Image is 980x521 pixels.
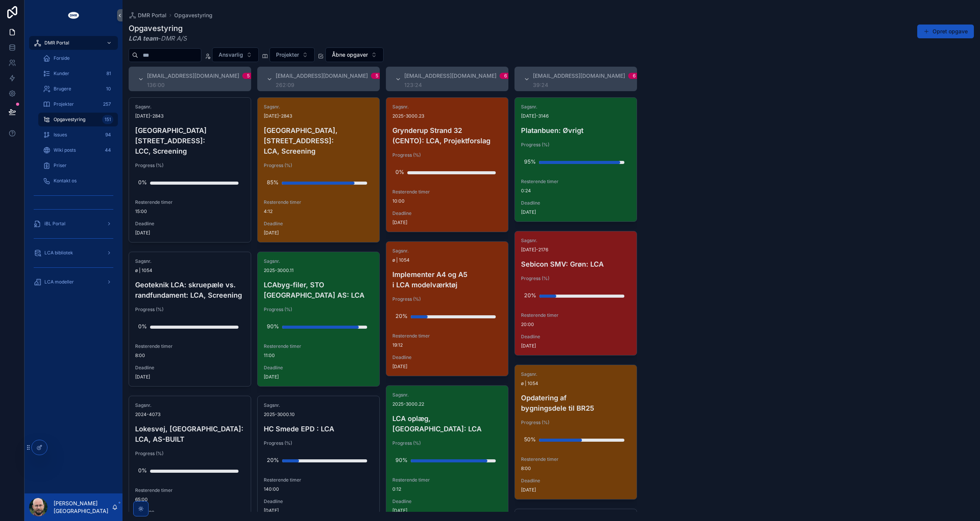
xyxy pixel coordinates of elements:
[44,279,74,285] span: LCA modeller
[264,343,373,349] span: Resterende timer
[392,220,407,226] p: [DATE]
[67,9,80,21] img: App logo
[264,424,373,434] h4: HC Smede EPD : LCA
[54,70,69,77] span: Kunder
[514,365,637,500] a: Sagsnr.ø | 1054Opdatering af bygningsdele til BR25Progress (%)50%Resterende timer8:00Deadline[DATE]
[135,306,245,313] span: Progress (%)
[129,34,158,42] em: LCA team
[264,365,373,371] span: Deadline
[514,231,637,356] a: Sagsnr.[DATE]-2176Sebicon SMV: Grøn: LCAProgress (%)20%Resterende timer20:00Deadline[DATE]
[376,73,378,79] div: 5
[267,452,279,468] div: 20%
[521,371,630,377] span: Sagsnr.
[219,51,243,59] span: Ansvarlig
[392,498,502,505] span: Deadline
[264,306,373,313] span: Progress (%)
[138,175,147,190] div: 0%
[264,402,373,408] span: Sagsnr.
[147,82,251,88] div: 136:00
[392,342,502,348] span: 19:12
[101,100,113,109] div: 257
[54,178,77,184] span: Kontakt os
[104,84,113,93] div: 10
[257,252,380,387] a: Sagsnr.2025-3000.11LCAbyg-filer, STO [GEOGRAPHIC_DATA] AS: LCAProgress (%)90%Resterende timer11:0...
[264,280,373,300] h4: LCAbyg-filer, STO [GEOGRAPHIC_DATA] AS: LCA
[138,463,147,478] div: 0%
[24,31,122,299] div: scrollable content
[264,411,373,418] span: 2025-3000.10
[29,246,118,260] a: LCA bibliotek
[264,125,373,156] h4: [GEOGRAPHIC_DATA], [STREET_ADDRESS]: LCA, Screening
[264,267,373,274] span: 2025-3000.11
[135,258,245,264] span: Sagsnr.
[135,208,245,215] span: 15:00
[135,352,245,359] span: 8:00
[129,97,251,242] a: Sagsnr.[DATE]-2843[GEOGRAPHIC_DATA][STREET_ADDRESS]: LCC, ScreeningProgress (%)0%Resterende timer...
[174,11,212,19] a: Opgavestyring
[395,164,404,180] div: 0%
[135,496,245,503] span: 65:00
[135,104,245,110] span: Sagsnr.
[135,374,150,380] p: [DATE]
[521,179,630,185] span: Resterende timer
[38,159,118,172] a: Priser
[521,312,630,318] span: Resterende timer
[504,73,507,79] div: 6
[521,247,630,253] span: [DATE]-2176
[521,125,630,136] h4: Platanbuen: Øvrigt
[521,200,630,206] span: Deadline
[521,142,630,148] span: Progress (%)
[395,308,408,324] div: 20%
[135,221,245,227] span: Deadline
[524,154,536,169] div: 95%
[135,125,245,156] h4: [GEOGRAPHIC_DATA][STREET_ADDRESS]: LCC, Screening
[386,385,508,520] a: Sagsnr.2025-3000.22LCA oplæg, [GEOGRAPHIC_DATA]: LCAProgress (%)90%Resterende timer0:12Deadline[D...
[276,51,299,59] span: Projekter
[276,72,368,80] span: [EMAIL_ADDRESS][DOMAIN_NAME]
[135,509,245,515] span: Deadline
[135,267,245,274] span: ø | 1054
[264,221,373,227] span: Deadline
[524,288,536,303] div: 20%
[395,452,408,468] div: 90%
[269,48,315,62] button: Select Button
[264,508,279,514] p: [DATE]
[392,125,502,146] h4: Grynderup Strand 32 (CENTO): LCA, Projektforslag
[392,364,407,370] p: [DATE]
[264,498,373,505] span: Deadline
[392,269,502,290] h4: Implementer A4 og A5 i LCA modelværktøj
[633,73,636,79] div: 6
[392,413,502,434] h4: LCA oplæg, [GEOGRAPHIC_DATA]: LCA
[161,34,187,42] em: DMR A/S
[102,115,113,124] div: 151
[264,199,373,205] span: Resterende timer
[392,296,502,302] span: Progress (%)
[392,354,502,360] span: Deadline
[392,477,502,483] span: Resterende timer
[521,393,630,413] h4: Opdatering af bygningsdele til BR25
[392,113,502,119] span: 2025-3000.23
[138,319,147,334] div: 0%
[147,72,239,80] span: [EMAIL_ADDRESS][DOMAIN_NAME]
[135,280,245,300] h4: Geoteknik LCA: skruepæle vs. randfundament: LCA, Screening
[386,241,508,376] a: Sagsnr.ø | 1054Implementer A4 og A5 i LCA modelværktøjProgress (%)20%Resterende timer19:12Deadlin...
[404,72,497,80] span: [EMAIL_ADDRESS][DOMAIN_NAME]
[264,113,373,119] span: [DATE]-2843
[103,130,113,139] div: 94
[392,189,502,195] span: Resterende timer
[521,487,536,493] p: [DATE]
[29,217,118,231] a: iBL Portal
[392,248,502,254] span: Sagsnr.
[521,238,630,244] span: Sagsnr.
[917,25,974,38] button: Opret opgave
[135,230,150,236] p: [DATE]
[521,113,630,119] span: [DATE]-3146
[38,82,118,96] a: Brugere10
[135,199,245,205] span: Resterende timer
[38,113,118,126] a: Opgavestyring151
[392,333,502,339] span: Resterende timer
[392,508,407,514] p: [DATE]
[392,152,502,158] span: Progress (%)
[135,162,245,169] span: Progress (%)
[38,51,118,65] a: Forside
